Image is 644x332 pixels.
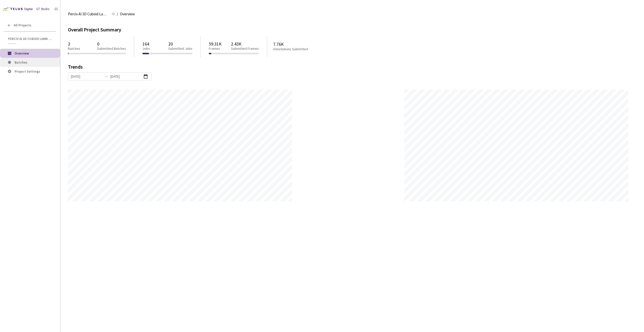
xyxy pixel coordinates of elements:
[97,41,126,46] p: 0
[15,51,29,56] span: Overview
[231,46,259,51] p: Submitted Frames
[68,46,80,51] p: Batches
[15,69,40,74] span: Project Settings
[168,41,192,46] p: 20
[36,7,50,12] div: GT Studio
[68,26,636,33] div: Overall Project Summary
[142,41,150,46] p: 164
[273,41,328,47] p: 7.76K
[120,11,135,17] span: Overview
[71,74,102,79] input: Start date
[273,47,328,51] p: Annotations Submitted
[97,46,126,51] p: Submitted Batches
[117,11,118,17] li: /
[168,46,192,51] p: Submitted Jobs
[14,23,31,27] span: All Projects
[15,60,27,65] span: Batches
[142,46,150,51] p: Jobs
[68,64,629,72] div: Trends
[68,11,109,17] span: Perciv AI 3D Cuboid Lawn Mover
[8,37,53,41] span: Perciv AI 3D Cuboid Lawn Mover
[209,41,222,46] p: 59.31K
[110,74,142,79] input: End date
[104,74,108,78] span: to
[104,74,108,78] span: swap-right
[68,41,80,46] p: 2
[209,46,222,51] p: Frames
[231,41,259,46] p: 2.43K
